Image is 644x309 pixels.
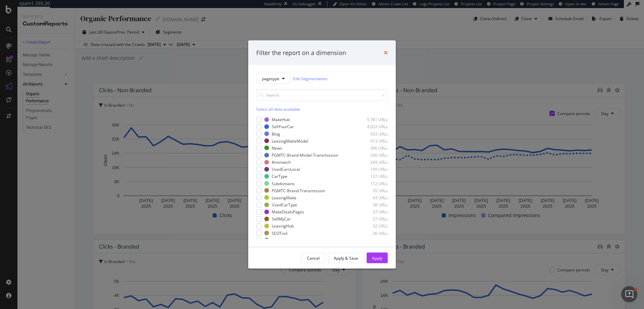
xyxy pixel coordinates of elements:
div: SellMyCar [272,216,291,222]
div: Cancel [307,255,320,261]
iframe: Intercom live chat [621,286,637,302]
span: pagetype [262,75,279,81]
div: 396 URLs [355,145,388,151]
button: Apply [367,253,388,263]
button: pagetype [256,73,290,84]
div: 37 URLs [355,216,388,222]
div: times [384,48,388,57]
div: 26 URLs [355,230,388,236]
div: CarType [272,173,287,179]
div: News [272,145,282,151]
div: MakeHub [272,117,290,122]
div: 5,781 URLs [355,117,388,122]
div: Select all data available [256,106,388,112]
button: Apply & Save [328,253,364,263]
div: 70 URLs [355,188,388,193]
div: LeasingMake [272,195,297,200]
div: 24 URLs [355,237,388,243]
div: 37 URLs [355,209,388,215]
div: UsedCarType [272,202,297,208]
div: SEOTool [272,230,287,236]
div: 330 URLs [355,152,388,158]
div: 199 URLs [355,166,388,172]
div: 413 URLs [355,138,388,144]
div: SitePages [272,237,290,243]
div: Apply & Save [334,255,358,261]
div: LeasingHub [272,223,294,229]
div: Filter the report on a dimension [256,48,346,57]
div: PGMTC-Brand-Model-Transmission [272,152,338,158]
a: Edit Segmentation [293,75,327,82]
div: LeasingMakeModel [272,138,308,144]
div: 38 URLs [355,202,388,208]
div: 933 URLs [355,131,388,137]
div: 4,022 URLs [355,124,388,130]
div: MakeDealsPages [272,209,304,215]
div: SellYourCar [272,124,294,130]
div: UsedCarsLocal [272,166,300,172]
div: 32 URLs [355,223,388,229]
div: 249 URLs [355,159,388,165]
div: Blog [272,131,280,137]
div: Subdomains [272,181,295,186]
div: #nomatch [272,159,291,165]
div: modal [248,40,396,269]
div: 137 URLs [355,173,388,179]
button: Cancel [301,253,325,263]
div: 43 URLs [355,195,388,200]
input: Search [256,89,388,101]
div: PGMTC-Brand-Transmission [272,188,325,193]
div: Apply [372,255,382,261]
div: 112 URLs [355,181,388,186]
